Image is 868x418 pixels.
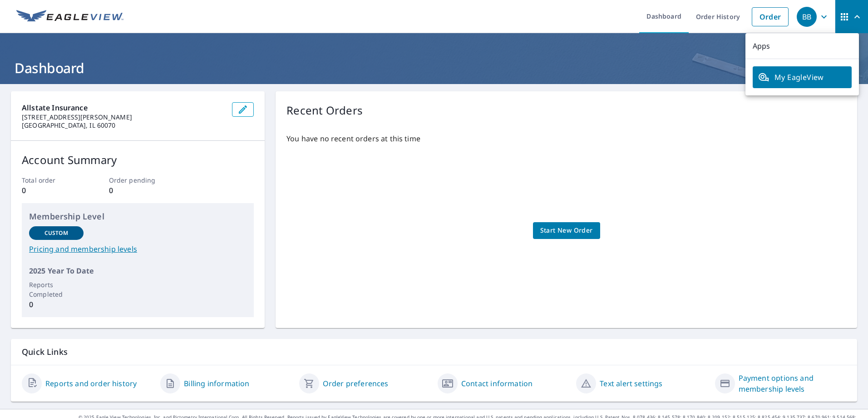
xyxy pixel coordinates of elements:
[22,346,846,358] p: Quick Links
[109,185,167,196] p: 0
[29,244,247,254] a: Pricing and membership levels
[109,175,167,185] p: Order pending
[22,152,254,168] p: Account Summary
[323,378,389,389] a: Order preferences
[29,280,84,299] p: Reports Completed
[29,265,247,276] p: 2025 Year To Date
[22,175,80,185] p: Total order
[752,7,789,26] a: Order
[286,133,846,144] p: You have no recent orders at this time
[22,185,80,196] p: 0
[533,222,600,239] a: Start New Order
[461,378,533,389] a: Contact information
[22,113,225,121] p: [STREET_ADDRESS][PERSON_NAME]
[29,299,84,310] p: 0
[184,378,249,389] a: Billing information
[16,10,123,24] img: EV Logo
[753,66,852,88] a: My EagleView
[540,225,593,236] span: Start New Order
[22,102,225,113] p: Allstate Insurance
[739,373,846,394] a: Payment options and membership levels
[45,378,137,389] a: Reports and order history
[44,229,68,237] p: Custom
[797,7,817,27] div: BB
[745,33,859,59] p: Apps
[22,121,225,129] p: [GEOGRAPHIC_DATA], IL 60070
[758,72,846,83] span: My EagleView
[11,59,857,77] h1: Dashboard
[600,378,662,389] a: Text alert settings
[286,102,363,119] p: Recent Orders
[29,210,247,223] p: Membership Level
